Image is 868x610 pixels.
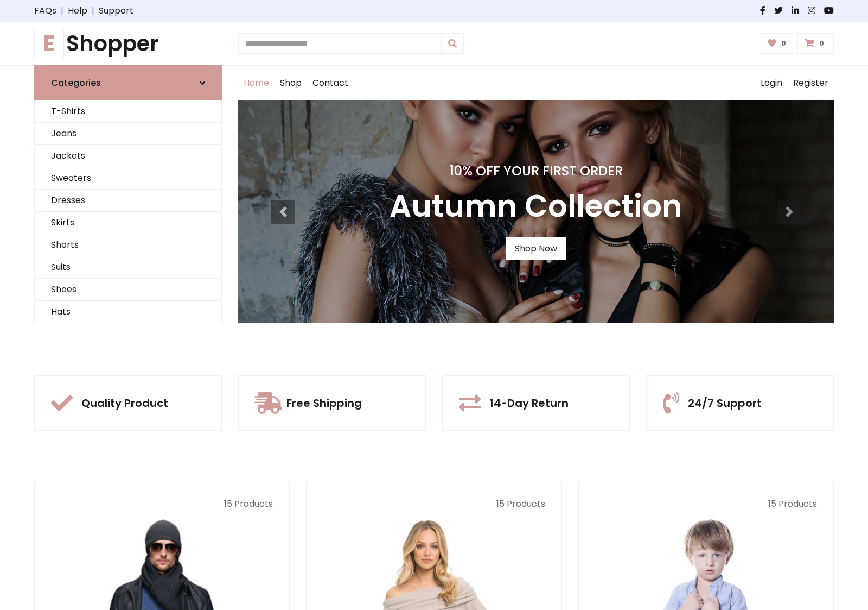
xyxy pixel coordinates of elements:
span: | [87,4,99,17]
a: Help [68,4,87,17]
h5: Free Shipping [286,397,362,410]
a: Dresses [35,190,221,212]
a: Shorts [35,234,221,256]
a: Shop [275,66,307,100]
a: Skirts [35,212,221,234]
a: Support [99,4,133,17]
p: 15 Products [595,498,817,511]
a: Hats [35,301,221,323]
a: 0 [761,33,796,54]
a: Login [755,66,788,100]
a: EShopper [34,30,222,56]
h4: 10% Off Your First Order [390,163,682,179]
a: Shop Now [506,237,566,260]
p: 15 Products [323,498,545,511]
h5: 14-Day Return [489,397,569,410]
a: Sweaters [35,167,221,190]
a: Categories [34,65,222,100]
a: Contact [307,66,354,100]
p: 15 Products [51,498,273,511]
a: 0 [797,33,834,54]
a: Shoes [35,279,221,301]
span: | [56,4,68,17]
a: Register [788,66,834,100]
h1: Shopper [34,30,222,56]
span: E [34,28,64,59]
span: 0 [816,39,827,48]
a: Jeans [35,123,221,145]
h5: 24/7 Support [688,397,762,410]
h6: Categories [51,78,101,88]
a: Jackets [35,145,221,167]
h3: Autumn Collection [390,188,682,224]
a: T-Shirts [35,100,221,123]
span: 0 [778,39,789,48]
h5: Quality Product [81,397,168,410]
a: Suits [35,256,221,279]
a: Home [238,66,275,100]
a: FAQs [34,4,56,17]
